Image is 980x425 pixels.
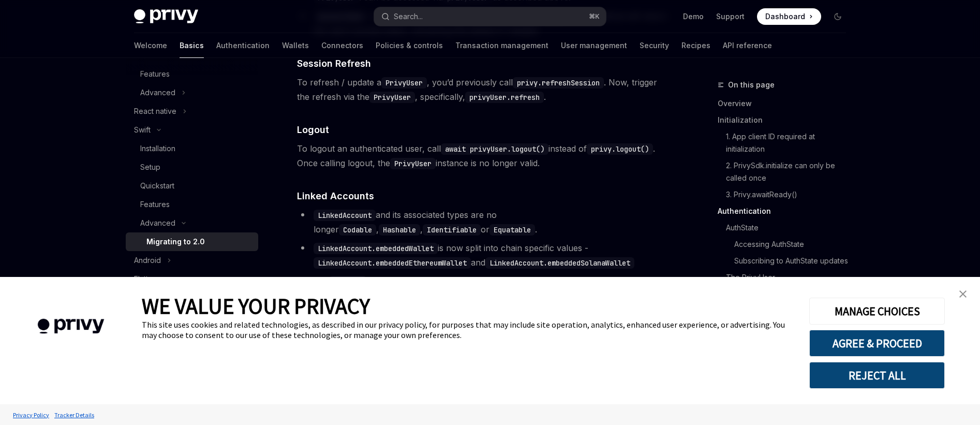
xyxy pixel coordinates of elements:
[728,79,775,91] span: On this page
[329,276,366,287] code: chainId
[140,198,170,211] div: Features
[441,143,548,155] code: await privyUser.logout()
[134,273,155,285] div: Flutter
[829,8,846,25] button: Toggle dark mode
[297,241,670,270] li: is now split into chain specific values - and
[734,236,854,253] a: Accessing AuthState
[809,330,945,357] button: AGREE & PROCEED
[726,157,854,186] a: 2. PrivySdk.initialize can only be called once
[489,224,535,236] code: Equatable
[142,292,370,319] span: WE VALUE YOUR PRIVACY
[146,236,205,248] div: Migrating to 2.0
[297,123,329,137] span: Logout
[423,224,481,236] code: Identifiable
[726,269,854,286] a: The PrivyUser
[126,177,258,195] a: Quickstart
[126,158,258,177] a: Setup
[134,254,161,267] div: Android
[10,406,52,424] a: Privacy Policy
[140,180,174,192] div: Quickstart
[314,257,471,269] code: LinkedAccount.embeddedEthereumWallet
[369,92,415,103] code: PrivyUser
[142,319,794,340] div: This site uses cookies and related technologies, as described in our privacy policy, for purposes...
[718,112,854,128] a: Initialization
[465,92,544,103] code: privyUser.refresh
[134,124,151,136] div: Swift
[374,7,606,26] button: Search...⌘K
[297,189,374,203] span: Linked Accounts
[959,290,967,298] img: close banner
[297,56,371,70] span: Session Refresh
[765,11,805,22] span: Dashboard
[379,224,420,236] code: Hashable
[282,33,309,58] a: Wallets
[16,304,126,349] img: company logo
[734,253,854,269] a: Subscribing to AuthState updates
[140,142,175,155] div: Installation
[681,33,710,58] a: Recipes
[561,33,627,58] a: User management
[953,284,973,304] a: close banner
[321,33,363,58] a: Connectors
[716,11,745,22] a: Support
[381,77,427,89] code: PrivyUser
[126,195,258,214] a: Features
[587,143,653,155] code: privy.logout()
[140,217,175,229] div: Advanced
[140,161,160,173] div: Setup
[140,86,175,99] div: Advanced
[297,75,670,104] span: To refresh / update a , you’d previously call . Now, trigger the refresh via the , specifically, .
[809,298,945,325] button: MANAGE CHOICES
[297,208,670,237] li: and its associated types are no longer , , or .
[134,33,167,58] a: Welcome
[394,10,423,23] div: Search...
[126,232,258,251] a: Migrating to 2.0
[297,274,670,288] li: The property on the embedded wallet linked accounts is removed.
[314,243,438,254] code: LinkedAccount.embeddedWallet
[726,219,854,236] a: AuthState
[52,406,97,424] a: Tracker Details
[726,128,854,157] a: 1. App client ID required at initialization
[683,11,704,22] a: Demo
[339,224,376,236] code: Codable
[809,362,945,389] button: REJECT ALL
[126,139,258,158] a: Installation
[134,9,198,24] img: dark logo
[314,210,376,221] code: LinkedAccount
[723,33,772,58] a: API reference
[390,158,436,169] code: PrivyUser
[718,95,854,112] a: Overview
[589,12,600,21] span: ⌘ K
[297,141,670,170] span: To logout an authenticated user, call instead of . Once calling logout, the instance is no longer...
[513,77,604,89] code: privy.refreshSession
[726,186,854,203] a: 3. Privy.awaitReady()
[640,33,669,58] a: Security
[376,33,443,58] a: Policies & controls
[180,33,204,58] a: Basics
[134,105,176,118] div: React native
[485,257,634,269] code: LinkedAccount.embeddedSolanaWallet
[718,203,854,219] a: Authentication
[757,8,821,25] a: Dashboard
[455,33,548,58] a: Transaction management
[216,33,270,58] a: Authentication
